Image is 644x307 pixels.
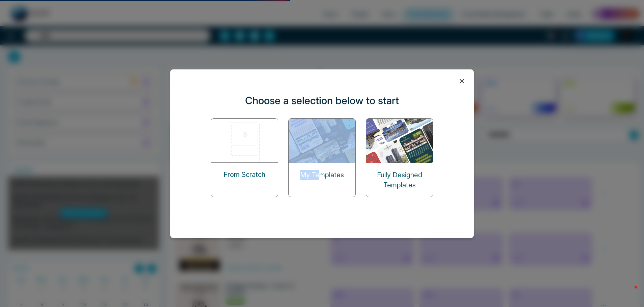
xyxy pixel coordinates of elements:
img: my-templates.png [289,119,356,163]
p: Choose a selection below to start [245,93,399,108]
p: My Templates [300,170,344,180]
p: From Scratch [224,170,265,180]
img: designed-templates.png [366,119,434,163]
p: Fully Designed Templates [366,170,433,190]
img: start-from-scratch.png [211,119,279,162]
iframe: Intercom live chat [621,284,637,300]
